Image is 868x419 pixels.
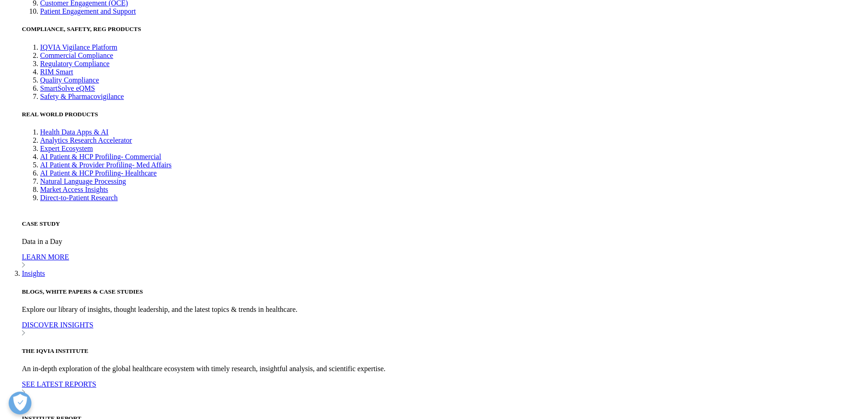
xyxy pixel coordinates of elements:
[22,238,864,246] p: Data in a Day
[40,84,95,92] a: SmartSolve eQMS
[22,305,864,314] p: Explore our library of insights, thought leadership, and the latest topics & trends in healthcare.
[22,365,864,373] p: An in-depth exploration of the global healthcare ecosystem with timely research, insightful analy...
[22,288,864,295] h5: BLOGS, WHITE PAPERS & CASE STUDIES
[40,76,99,84] a: Quality Compliance
[22,220,864,228] h5: CASE STUDY
[22,26,864,33] h5: COMPLIANCE, SAFETY, REG PRODUCTS
[40,194,118,202] a: Direct-to-Patient Research
[40,177,126,185] a: Natural Language Processing
[40,153,161,160] a: AI Patient & HCP Profiling- Commercial
[40,93,124,100] a: Safety & Pharmacovigilance
[40,145,93,152] a: Expert Ecosystem​
[40,186,108,193] a: Market Access Insights
[40,43,117,51] a: IQVIA Vigilance Platform
[22,253,864,269] a: LEARN MORE
[40,136,132,144] a: Analytics Research Accelerator​
[22,380,864,397] a: SEE LATEST REPORTS
[22,111,864,118] h5: REAL WORLD PRODUCTS
[40,169,157,177] a: AI Patient & HCP Profiling- Healthcare​
[40,60,109,67] a: Regulatory Compliance
[40,128,108,136] a: Health Data Apps & AI
[9,392,31,414] button: Open Preferences
[40,52,113,59] a: Commercial Compliance
[40,68,73,76] a: RIM Smart
[40,7,136,15] a: Patient Engagement and Support
[22,321,864,337] a: DISCOVER INSIGHTS
[40,161,172,169] a: AI Patient & Provider Profiling- Med Affairs​
[22,269,45,277] a: Insights
[22,347,864,355] h5: THE IQVIA INSTITUTE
